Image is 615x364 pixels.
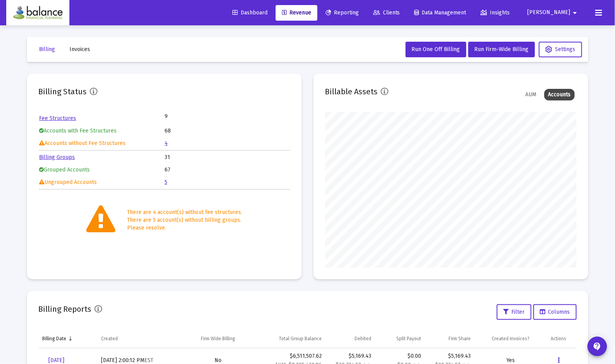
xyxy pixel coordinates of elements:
div: $5,169.43 [429,352,471,360]
a: Clients [367,5,406,21]
span: Billing [39,46,55,53]
span: Clients [373,9,400,16]
span: Columns [540,309,570,315]
a: Reporting [319,5,365,21]
div: Accounts [544,89,575,101]
div: Actions [551,336,567,342]
td: Column Split Payout [376,329,425,348]
td: Accounts without Fee Structures [39,138,164,149]
td: Column Billing Date [39,329,97,348]
span: [DATE] [49,357,65,364]
span: Run Firm-Wide Billing [475,46,529,53]
div: Please resolve. [127,224,242,232]
div: AUM [522,89,541,101]
h2: Billing Status [39,85,87,98]
div: There are 4 account(s) without fee structures. [127,209,242,216]
td: Column Created [97,329,183,348]
span: Settings [546,46,576,53]
td: Column Created Invoices? [475,329,548,348]
div: $5,169.43 [330,352,372,360]
td: 9 [165,113,227,120]
div: Split Payout [396,336,421,342]
td: Grouped Accounts [39,164,164,176]
button: Run One Off Billing [406,42,466,57]
span: Insights [481,9,510,16]
a: Fee Structures [39,115,76,122]
span: Revenue [282,9,311,16]
td: Column Firm Share [425,329,475,348]
button: Run Firm-Wide Billing [468,42,535,57]
div: Firm Share [449,336,471,342]
span: Filter [503,309,525,315]
td: Column Firm Wide Billing [183,329,253,348]
td: 67 [165,164,289,176]
h2: Billing Reports [39,303,92,315]
a: Insights [475,5,516,21]
small: EST [144,357,153,364]
a: Revenue [276,5,317,21]
td: Column Total Group Balance [253,329,326,348]
button: Invoices [64,42,97,57]
div: Firm Wide Billing [201,336,235,342]
td: 31 [165,152,289,163]
a: Billing Groups [39,154,75,161]
div: Debited [355,336,372,342]
div: Created [101,336,118,342]
a: 5 [165,179,167,186]
td: Accounts with Fee Structures [39,125,164,137]
button: Columns [533,304,577,320]
td: Ungrouped Accounts [39,177,164,188]
mat-icon: arrow_drop_down [571,5,580,21]
td: Column Debited [326,329,376,348]
span: Invoices [70,46,90,53]
a: 4 [165,140,168,147]
span: Dashboard [232,9,268,16]
a: Dashboard [226,5,274,21]
button: Billing [33,42,62,57]
td: Column Actions [547,329,576,348]
div: Created Invoices? [492,336,530,342]
span: [PERSON_NAME] [528,9,571,16]
span: Reporting [326,9,359,16]
a: Data Management [408,5,473,21]
div: Billing Date [43,336,67,342]
button: Filter [497,304,532,320]
img: Dashboard [12,5,64,21]
button: Settings [539,42,582,57]
span: Data Management [415,9,466,16]
mat-icon: contact_support [593,342,602,351]
div: There are 5 account(s) without billing groups. [127,216,242,224]
h2: Billable Assets [325,85,378,98]
div: Total Group Balance [279,336,322,342]
button: [PERSON_NAME] [518,5,589,20]
span: Run One Off Billing [412,46,460,53]
td: 68 [165,125,289,137]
